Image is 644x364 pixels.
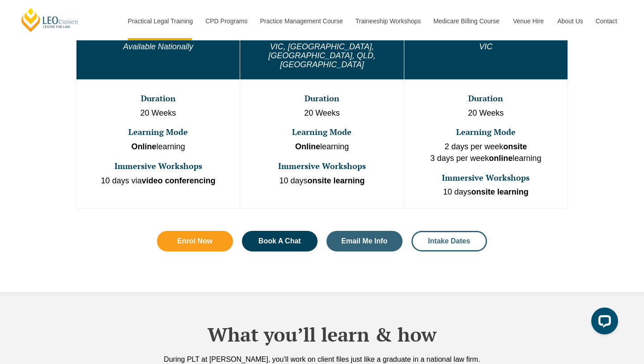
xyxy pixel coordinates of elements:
[489,154,513,163] strong: online
[241,141,402,153] p: learning
[258,238,301,245] span: Book A Chat
[405,173,567,182] h3: Immersive Workshops
[427,2,506,40] a: Medicare Billing Course
[241,175,402,187] p: 10 days
[77,128,239,137] h3: Learning Mode
[405,108,567,119] p: 20 Weeks
[77,162,239,171] h3: Immersive Workshops
[341,238,387,245] span: Email Me Info
[405,186,567,198] p: 10 days
[295,142,320,151] strong: Online
[131,142,157,151] strong: Online
[241,128,402,137] h3: Learning Mode
[589,2,624,40] a: Contact
[20,7,80,33] a: [PERSON_NAME] Centre for Law
[405,94,567,103] h3: Duration
[479,42,492,51] em: VIC
[405,128,567,137] h3: Learning Mode
[405,141,567,164] p: 2 days per week 3 days per week learning
[506,2,551,40] a: Venue Hire
[77,141,239,153] p: learning
[411,231,487,251] a: Intake Dates
[157,231,233,251] a: Enrol Now
[142,176,216,185] strong: video conferencing
[268,42,375,69] em: VIC, [GEOGRAPHIC_DATA], [GEOGRAPHIC_DATA], QLD, [GEOGRAPHIC_DATA]
[349,2,427,40] a: Traineeship Workshops
[241,108,402,119] p: 20 Weeks
[77,94,239,103] h3: Duration
[121,2,199,40] a: Practical Legal Training
[67,323,577,346] h2: What you’ll learn & how
[326,231,402,251] a: Email Me Info
[584,304,622,342] iframe: LiveChat chat widget
[77,175,239,187] p: 10 days via
[471,187,529,196] strong: onsite learning
[241,162,402,171] h3: Immersive Workshops
[428,238,470,245] span: Intake Dates
[503,142,527,151] strong: onsite
[254,2,349,40] a: Practice Management Course
[241,94,402,103] h3: Duration
[177,238,212,245] span: Enrol Now
[77,108,239,119] p: 20 Weeks
[123,42,193,51] em: Available Nationally
[242,231,318,251] a: Book A Chat
[199,2,253,40] a: CPD Programs
[551,2,589,40] a: About Us
[308,176,365,185] strong: onsite learning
